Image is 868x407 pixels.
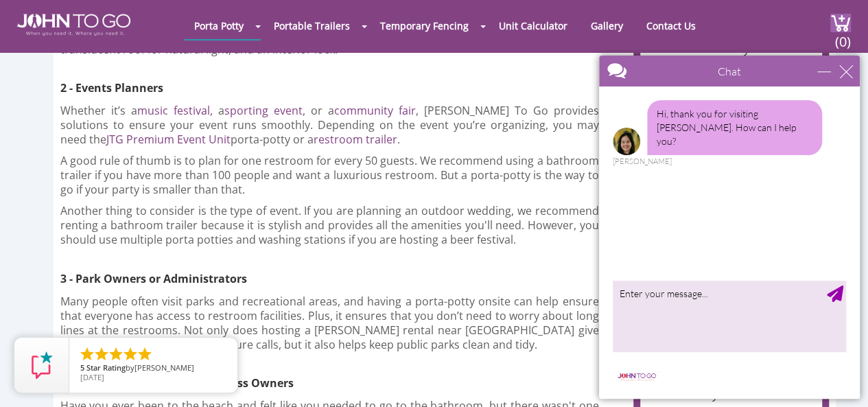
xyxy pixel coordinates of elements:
a: restroom trailer [314,132,397,147]
a: sporting event [224,103,302,118]
h3: 3 - Park Owners or Administrators [60,261,582,288]
a: JTG Premium Event Unit [106,132,231,147]
h3: 2 - Events Planners [60,71,582,97]
p: Another thing to consider is the type of event. If you are planning an outdoor wedding, we recomm... [60,204,599,247]
span: Star Rating [86,362,126,373]
a: music festival [137,103,209,118]
li:  [79,346,95,362]
span: 5 [80,362,84,373]
img: JOHN to go [17,14,130,36]
a: Porta Potty [184,12,254,39]
a: community fair [333,103,415,118]
img: cart a [830,14,851,32]
span: [DATE] [80,372,104,382]
li:  [108,346,124,362]
a: Contact Us [636,12,706,39]
li:  [122,346,139,362]
a: Temporary Fencing [370,12,479,39]
li:  [137,346,153,362]
li:  [93,346,110,362]
span: [PERSON_NAME] [134,362,194,373]
span: by [80,364,226,373]
a: Unit Calculator [489,12,578,39]
p: Many people often visit parks and recreational areas, and having a porta-potty onsite can help en... [60,294,599,352]
a: Portable Trailers [263,12,360,39]
h3: 4 - Beaches and Seasonal Business Owners [60,366,582,393]
p: Whether it’s a , a , or a , [PERSON_NAME] To Go provides solutions to ensure your event runs smoo... [60,104,599,147]
p: A good rule of thumb is to plan for one restroom for every 50 guests. We recommend using a bathro... [60,154,599,197]
a: Gallery [580,12,633,39]
img: Review Rating [28,351,56,379]
iframe: Live Chat Box [591,47,868,407]
span: (0) [834,21,851,51]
